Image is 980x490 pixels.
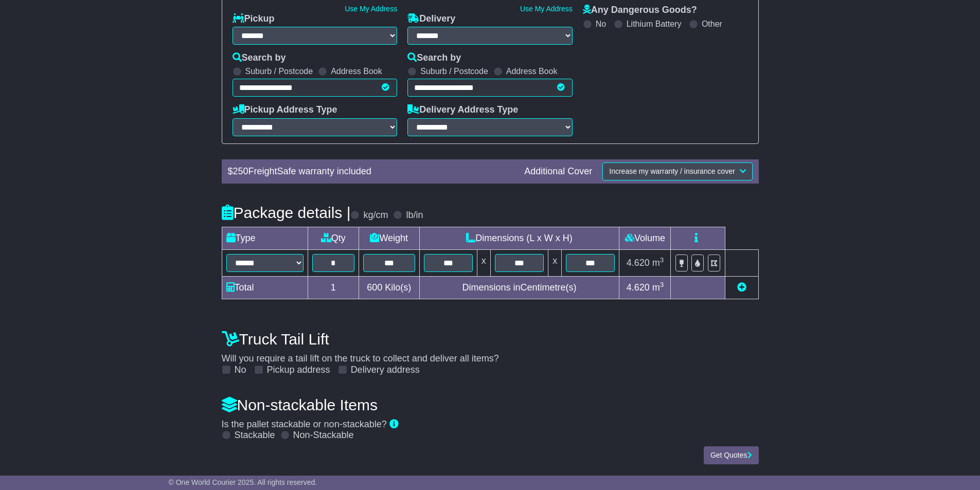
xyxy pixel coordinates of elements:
[619,227,671,249] td: Volume
[406,210,423,221] label: lb/in
[293,430,354,441] label: Non-Stackable
[596,19,606,29] label: No
[702,19,722,29] label: Other
[308,227,359,249] td: Qty
[627,19,682,29] label: Lithium Battery
[506,66,558,76] label: Address Book
[420,66,488,76] label: Suburb / Postcode
[407,104,518,116] label: Delivery Address Type
[419,227,619,249] td: Dimensions (L x W x H)
[627,258,650,268] span: 4.620
[652,258,664,268] span: m
[602,162,752,180] button: Increase my warranty / insurance cover
[351,365,420,376] label: Delivery address
[222,276,308,299] td: Total
[367,282,382,293] span: 600
[548,249,562,276] td: x
[222,331,759,348] h4: Truck Tail Lift
[345,5,397,13] a: Use My Address
[407,52,461,64] label: Search by
[660,256,664,264] sup: 3
[407,13,455,25] label: Delivery
[359,227,419,249] td: Weight
[233,13,275,25] label: Pickup
[660,281,664,288] sup: 3
[222,227,308,249] td: Type
[235,365,246,376] label: No
[704,446,759,464] button: Get Quotes
[419,276,619,299] td: Dimensions in Centimetre(s)
[233,52,286,64] label: Search by
[233,166,248,176] span: 250
[609,167,735,175] span: Increase my warranty / insurance cover
[233,104,337,116] label: Pickup Address Type
[217,325,764,376] div: Will you require a tail lift on the truck to collect and deliver all items?
[267,365,330,376] label: Pickup address
[363,210,388,221] label: kg/cm
[245,66,313,76] label: Suburb / Postcode
[223,166,520,177] div: $ FreightSafe warranty included
[477,249,490,276] td: x
[235,430,275,441] label: Stackable
[519,166,597,177] div: Additional Cover
[652,282,664,293] span: m
[520,5,573,13] a: Use My Address
[583,5,697,16] label: Any Dangerous Goods?
[359,276,419,299] td: Kilo(s)
[222,396,759,413] h4: Non-stackable Items
[737,282,746,293] a: Add new item
[331,66,382,76] label: Address Book
[308,276,359,299] td: 1
[222,419,387,429] span: Is the pallet stackable or non-stackable?
[169,478,317,486] span: © One World Courier 2025. All rights reserved.
[222,204,351,221] h4: Package details |
[627,282,650,293] span: 4.620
